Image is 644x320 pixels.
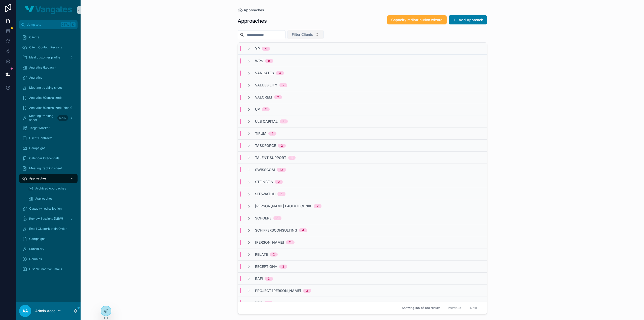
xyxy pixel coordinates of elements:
span: WPS [255,58,263,63]
a: Client Contracts [19,134,78,143]
span: SCHOEPE [255,216,271,221]
span: Jump to... [27,23,59,27]
a: Meeting tracking sheet [19,83,78,92]
a: Analytics (Centralized) [19,93,78,102]
div: 4.617 [57,115,68,121]
span: Capacity redistribution [29,207,62,211]
span: Analytics [29,76,42,80]
span: Capacity redistribution wizard [391,17,443,22]
span: Filter Clients [292,32,313,37]
a: Meeting tracking sheet4.617 [19,113,78,122]
span: PFIF [255,300,262,305]
div: 6 [280,192,282,196]
a: Email Clusterizatoin Order [19,224,78,233]
span: Approaches [29,176,46,180]
div: 3 [268,277,270,281]
a: Review Sessions (NEW) [19,214,78,223]
img: App logo [25,6,72,14]
a: Analytics (Centralized) (clone) [19,103,78,112]
div: 1 [291,156,293,160]
span: AA [22,308,28,314]
span: Meeting tracking sheet [29,114,55,122]
span: Archived Approaches [35,186,66,190]
span: VALUEBILITY [255,83,277,88]
span: RAFI [255,276,263,281]
div: 3 [276,216,278,220]
span: SIT&WATCH [255,191,275,197]
a: Campaigns [19,234,78,243]
p: Admin Account [35,308,61,313]
a: Subsidiary [19,244,78,253]
a: Capacity redistribution [19,204,78,213]
button: Jump to...CtrlK [19,20,78,29]
span: Subsidiary [29,247,44,251]
span: Campaigns [29,146,45,150]
a: Domains [19,254,78,264]
div: 4 [279,71,281,75]
div: 4 [265,47,267,51]
span: [PERSON_NAME] [255,240,284,245]
span: VALOREM [255,95,272,100]
span: Approaches [35,197,52,201]
a: Campaigns [19,144,78,153]
a: Approaches [19,174,78,183]
div: 2 [273,252,275,257]
span: STEINBEIS [255,179,273,184]
div: 4 [283,119,285,123]
div: 8 [268,59,270,63]
a: Client Contact Persons [19,43,78,52]
div: 2 [281,144,283,148]
button: Capacity redistribution wizard [387,15,447,24]
a: Target Market [19,123,78,133]
span: Client Contracts [29,136,52,140]
span: Ideal customer profile [29,55,60,59]
span: Analytics (Legacy) [29,66,56,70]
span: TASKFORCE [255,143,276,148]
span: Analytics (Centralized) (clone) [29,106,72,110]
span: Meeting tracking sheet [29,86,62,90]
span: Clients [29,35,39,39]
span: RELATE [255,252,268,257]
span: UP [255,107,260,112]
div: 2 [317,204,318,208]
span: RECEPTION+ [255,264,277,269]
span: K [71,23,75,27]
div: 2 [277,95,279,99]
div: 12 [280,168,283,172]
span: TALENT SUPPORT [255,155,286,160]
span: Review Sessions (NEW) [29,217,63,221]
span: Calendar Credentials [29,156,59,160]
a: Analytics (Legacy) [19,63,78,72]
span: Domains [29,257,42,261]
span: SCHIFFERSCONSULTING [255,228,297,233]
a: Archived Approaches [25,184,78,193]
div: scrollable content [16,29,81,280]
div: 4 [267,301,269,305]
button: Add Approach [449,15,487,24]
div: 2 [265,107,267,111]
div: 2 [282,83,284,87]
a: Approaches [238,8,264,13]
div: 3 [282,265,284,269]
span: ULB CAPITAL [255,119,278,124]
div: 4 [302,228,304,232]
a: Clients [19,33,78,42]
span: SWISSCOM [255,167,275,172]
span: Email Clusterizatoin Order [29,227,67,231]
div: 4 [271,132,273,136]
span: [PERSON_NAME] LAGERTECHNIK [255,204,312,209]
span: Ctrl [61,22,70,27]
a: Calendar Credentials [19,154,78,163]
div: 3 [306,289,308,293]
span: VANGATES [255,71,274,76]
a: Disable Inactive Emails [19,265,78,274]
a: Meeting tracking sheet [19,164,78,173]
span: Campaigns [29,237,45,241]
span: Analytics (Centralized) [29,96,62,100]
span: Meeting tracking sheet [29,166,62,170]
button: Select Button [288,30,324,39]
div: 2 [278,180,280,184]
span: Approaches [244,8,264,13]
div: 11 [289,240,292,244]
